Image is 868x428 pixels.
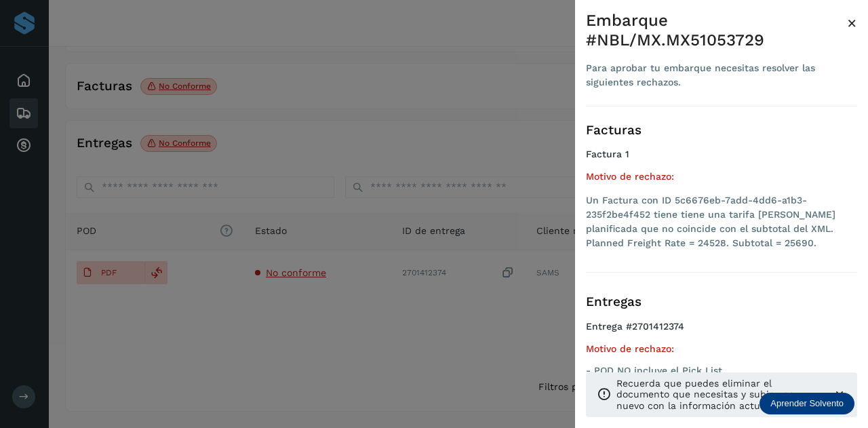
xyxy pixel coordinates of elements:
[586,343,857,355] h5: Motivo de rechazo:
[616,378,822,412] p: Recuerda que puedes eliminar el documento que necesitas y subir uno nuevo con la información actu...
[586,123,857,138] h3: Facturas
[586,294,857,310] h3: Entregas
[847,11,857,35] button: Close
[586,365,857,376] p: - POD NO incluye el Pick List.
[586,193,857,250] li: Un Factura con ID 5c6676eb-7add-4dd6-a1b3-235f2be4f452 tiene tiene una tarifa [PERSON_NAME] plani...
[759,393,854,414] div: Aprender Solvento
[586,11,847,50] div: Embarque #NBL/MX.MX51053729
[586,171,857,182] h5: Motivo de rechazo:
[586,149,857,160] h4: Factura 1
[586,321,857,343] h4: Entrega #2701412374
[586,61,847,90] div: Para aprobar tu embarque necesitas resolver las siguientes rechazos.
[770,398,844,409] p: Aprender Solvento
[847,14,857,33] span: ×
